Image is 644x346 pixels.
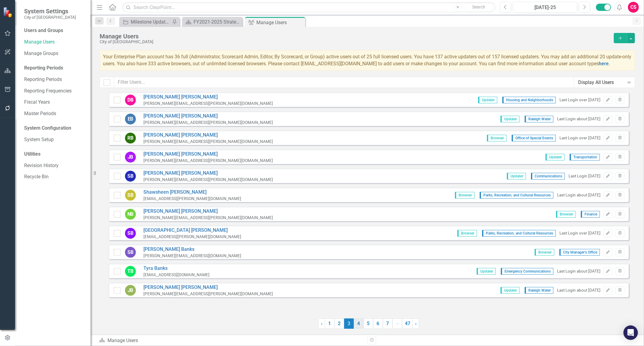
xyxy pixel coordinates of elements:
a: [PERSON_NAME] [PERSON_NAME] [143,170,273,177]
div: SB [125,228,136,239]
a: Milestone Updates [121,18,171,26]
a: Shawsheen [PERSON_NAME] [143,189,241,196]
div: DB [125,95,136,105]
div: [EMAIL_ADDRESS][PERSON_NAME][DOMAIN_NAME] [143,234,241,240]
a: 4 [354,319,364,329]
div: [PERSON_NAME][EMAIL_ADDRESS][PERSON_NAME][DOMAIN_NAME] [143,120,273,125]
span: Communications [531,173,565,179]
a: 6 [373,319,383,329]
div: Last Login about [DATE] [557,192,601,198]
div: [PERSON_NAME][EMAIL_ADDRESS][PERSON_NAME][DOMAIN_NAME] [143,177,273,183]
span: Office of Special Events [512,135,556,141]
a: System Setup [24,136,85,143]
div: [DATE]-25 [515,4,575,11]
a: Revision History [24,162,85,169]
a: Reporting Periods [24,76,85,83]
a: here [599,61,609,66]
div: EB [125,114,136,124]
span: Search [472,5,485,9]
div: JB [125,152,136,163]
a: [GEOGRAPHIC_DATA] [PERSON_NAME] [143,227,241,234]
input: Filter Users... [114,77,574,88]
span: Parks, Recreation, and Cultural Resources [482,230,556,237]
span: Browser [556,211,576,218]
img: ClearPoint Strategy [2,6,14,18]
div: JB [125,285,136,296]
a: Recycle Bin [24,173,85,180]
div: [PERSON_NAME][EMAIL_ADDRESS][PERSON_NAME][DOMAIN_NAME] [143,291,273,297]
div: System Configuration [24,125,85,132]
span: Browser [457,230,477,237]
div: [EMAIL_ADDRESS][PERSON_NAME][DOMAIN_NAME] [143,196,241,202]
div: [PERSON_NAME][EMAIL_ADDRESS][PERSON_NAME][DOMAIN_NAME] [143,139,273,144]
div: Last Login about [DATE] [557,287,601,293]
span: Updater [501,116,520,122]
span: Emergency Communications [501,268,553,275]
span: ‹ [321,321,322,326]
span: Your Enterprise Plan account has 36 full (Administrator, Scorecard Admin, Editor, By Scorecard, o... [103,54,631,66]
span: System Settings [24,8,76,15]
a: 1 [325,319,335,329]
div: Last Login over [DATE] [559,230,601,236]
div: NB [125,209,136,220]
a: Reporting Frequencies [24,88,85,95]
a: Tyra Banks [143,265,210,272]
div: Last Login about [DATE] [557,268,601,274]
div: [EMAIL_ADDRESS][DOMAIN_NAME] [143,272,210,278]
div: FY2021-2025 Strategic Plan [194,18,241,26]
span: Updater [546,154,565,160]
a: 5 [364,319,373,329]
span: Updater [478,97,497,103]
span: Transportation [570,154,600,160]
span: › [415,321,417,326]
a: FY2021-2025 Strategic Plan [184,18,241,26]
div: Last Login over [DATE] [559,135,601,141]
span: Raleigh Water [525,116,553,122]
div: [PERSON_NAME][EMAIL_ADDRESS][PERSON_NAME][DOMAIN_NAME] [143,101,273,106]
span: City Manager's Office [559,249,600,256]
span: Finance [581,211,600,218]
button: CS [628,2,639,13]
input: Search ClearPoint... [122,2,495,13]
div: [PERSON_NAME][EMAIL_ADDRESS][DOMAIN_NAME] [143,253,241,259]
a: Fiscal Years [24,99,85,106]
small: City of [GEOGRAPHIC_DATA] [24,15,76,20]
div: Milestone Updates [131,18,171,26]
div: SB [125,247,136,258]
div: City of [GEOGRAPHIC_DATA] [100,40,611,44]
a: 47 [402,319,413,329]
span: Browser [535,249,554,256]
a: [PERSON_NAME] [PERSON_NAME] [143,284,273,291]
a: 2 [335,319,344,329]
div: SB [125,171,136,182]
a: [PERSON_NAME] [PERSON_NAME] [143,132,273,139]
a: [PERSON_NAME] [PERSON_NAME] [143,151,273,158]
a: [PERSON_NAME] Banks [143,246,241,253]
div: Reporting Periods [24,65,85,72]
a: [PERSON_NAME] [PERSON_NAME] [143,208,273,215]
div: Manage Users [99,337,363,344]
div: [PERSON_NAME][EMAIL_ADDRESS][PERSON_NAME][DOMAIN_NAME] [143,215,273,221]
a: 7 [383,319,392,329]
div: Last Login about [DATE] [557,116,601,122]
button: Search [464,3,494,11]
span: Housing and Neighborhoods [502,97,556,103]
div: Display All Users [578,79,624,86]
div: Users and Groups [24,27,85,34]
div: Manage Users [256,19,304,26]
div: RB [125,133,136,144]
div: Last Login over [DATE] [559,97,601,103]
div: [PERSON_NAME][EMAIL_ADDRESS][PERSON_NAME][DOMAIN_NAME] [143,158,273,163]
span: Browser [455,192,475,199]
div: Utilities [24,151,85,158]
span: Updater [501,287,520,294]
span: Browser [487,135,507,141]
button: [DATE]-25 [513,2,577,13]
a: [PERSON_NAME] [PERSON_NAME] [143,94,273,101]
div: Open Intercom Messenger [623,325,638,340]
div: Manage Users [100,33,611,40]
div: TB [125,266,136,277]
a: Manage Groups [24,50,85,57]
a: Master Periods [24,110,85,117]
